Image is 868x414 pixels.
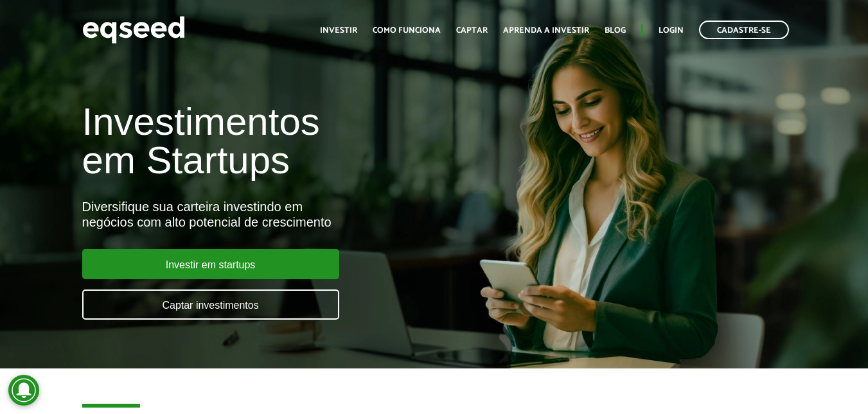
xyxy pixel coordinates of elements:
[605,26,626,35] a: Blog
[82,289,339,320] a: Captar investimentos
[82,13,185,47] img: EqSeed
[456,26,488,35] a: Captar
[82,249,339,279] a: Investir em startups
[82,199,497,230] div: Diversifique sua carteira investindo em negócios com alto potencial de crescimento
[659,26,684,35] a: Login
[320,26,357,35] a: Investir
[503,26,589,35] a: Aprenda a investir
[373,26,441,35] a: Como funciona
[82,103,497,180] h1: Investimentos em Startups
[699,21,789,39] a: Cadastre-se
